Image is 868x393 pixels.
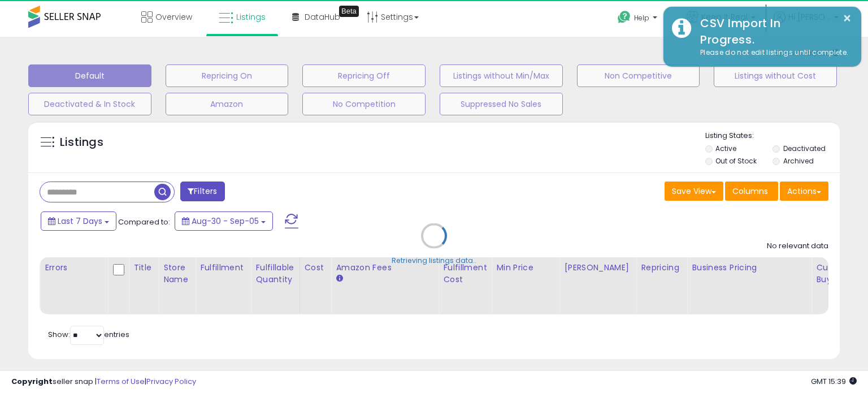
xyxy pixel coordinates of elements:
[440,64,563,87] button: Listings without Min/Max
[166,93,289,115] button: Amazon
[28,64,151,87] button: Default
[305,11,340,23] span: DataHub
[634,13,649,23] span: Help
[236,11,266,23] span: Listings
[302,93,426,115] button: No Competition
[146,376,196,387] a: Privacy Policy
[11,376,53,387] strong: Copyright
[166,64,289,87] button: Repricing On
[97,376,145,387] a: Terms of Use
[577,64,700,87] button: Non Competitive
[392,256,476,266] div: Retrieving listings data..
[609,2,669,37] a: Help
[692,15,853,47] div: CSV Import In Progress.
[811,376,857,387] span: 2025-09-13 15:39 GMT
[440,93,563,115] button: Suppressed No Sales
[692,47,853,58] div: Please do not edit listings until complete.
[155,11,192,23] span: Overview
[714,64,837,87] button: Listings without Cost
[843,11,852,25] button: ×
[11,377,196,387] div: seller snap | |
[302,64,426,87] button: Repricing Off
[28,93,151,115] button: Deactivated & In Stock
[617,10,631,24] i: Get Help
[339,6,359,17] div: Tooltip anchor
